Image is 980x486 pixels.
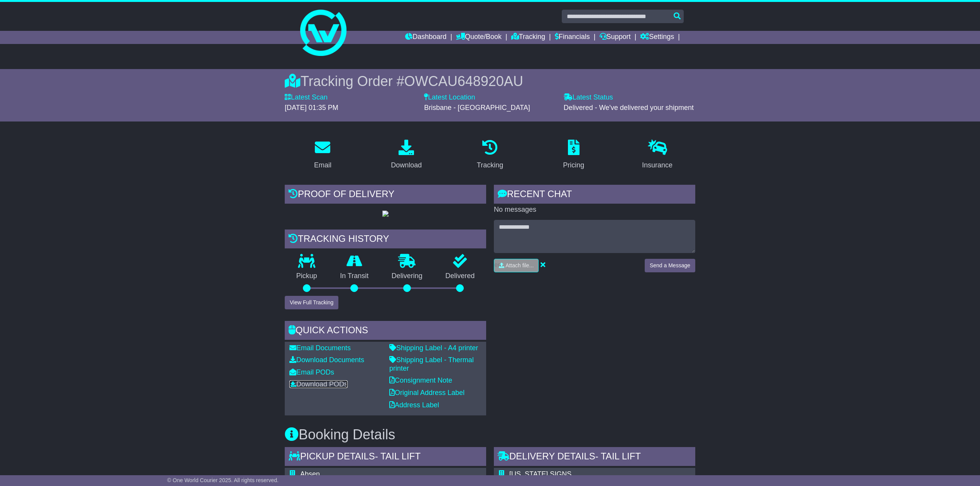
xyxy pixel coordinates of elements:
[404,73,523,89] span: OWCAU648920AU
[285,272,329,280] p: Pickup
[386,137,427,173] a: Download
[285,296,338,309] button: View Full Tracking
[382,211,389,217] img: GetPodImage
[285,229,486,250] div: Tracking history
[389,376,452,384] a: Consignment Note
[511,31,545,44] a: Tracking
[456,31,502,44] a: Quote/Book
[289,356,364,364] a: Download Documents
[285,185,486,206] div: Proof of Delivery
[375,451,421,461] span: - Tail Lift
[285,93,328,102] label: Latest Scan
[424,104,530,111] span: Brisbane - [GEOGRAPHIC_DATA]
[314,160,331,170] div: Email
[564,93,613,102] label: Latest Status
[642,160,672,170] div: Insurance
[645,259,695,272] button: Send a Message
[167,477,279,483] span: © One World Courier 2025. All rights reserved.
[558,137,589,173] a: Pricing
[563,160,584,170] div: Pricing
[477,160,503,170] div: Tracking
[389,389,465,397] a: Original Address Label
[289,380,348,388] a: Download PODs
[424,93,475,102] label: Latest Location
[389,344,478,352] a: Shipping Label - A4 printer
[285,427,695,442] h3: Booking Details
[285,104,338,111] span: [DATE] 01:35 PM
[300,470,320,478] span: Absen
[391,160,422,170] div: Download
[509,470,571,478] span: [US_STATE] SIGNS
[472,137,508,173] a: Tracking
[329,272,380,280] p: In Transit
[309,137,336,173] a: Email
[434,272,487,280] p: Delivered
[405,31,446,44] a: Dashboard
[285,73,695,89] div: Tracking Order #
[285,321,486,342] div: Quick Actions
[564,104,694,111] span: Delivered - We've delivered your shipment
[494,447,695,468] div: Delivery Details
[389,356,474,372] a: Shipping Label - Thermal printer
[494,206,695,214] p: No messages
[637,137,678,173] a: Insurance
[600,31,631,44] a: Support
[289,344,351,352] a: Email Documents
[285,447,486,468] div: Pickup Details
[289,368,334,376] a: Email PODs
[389,401,439,409] a: Address Label
[555,31,590,44] a: Financials
[380,272,434,280] p: Delivering
[494,185,695,206] div: RECENT CHAT
[595,451,641,461] span: - Tail Lift
[640,31,674,44] a: Settings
